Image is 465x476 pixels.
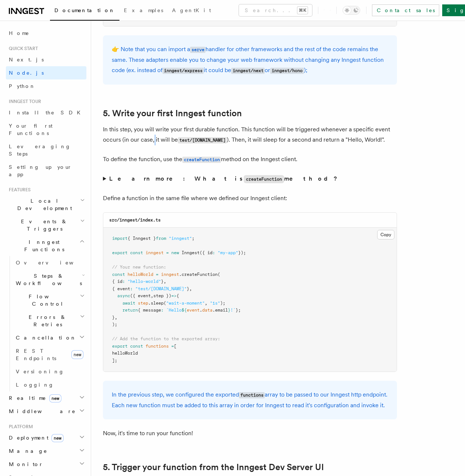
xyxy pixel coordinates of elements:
[182,250,200,255] span: Inngest
[161,272,179,277] span: inngest
[112,279,122,284] span: { id
[156,236,166,241] span: from
[212,250,215,255] span: :
[16,369,64,374] span: Versioning
[168,2,215,20] a: AgentKit
[16,260,92,266] span: Overview
[112,250,128,255] span: export
[182,308,187,313] span: ${
[146,250,164,255] span: inngest
[13,293,80,308] span: Flow Control
[212,308,228,313] span: .email
[166,250,169,255] span: =
[119,2,168,20] a: Examples
[6,405,86,418] button: Middleware
[343,6,360,15] button: Toggle dark mode
[51,434,64,442] span: new
[138,308,161,313] span: { message
[112,264,166,270] span: // Your new function:
[156,272,158,277] span: =
[130,250,143,255] span: const
[192,236,194,241] span: ;
[164,279,166,284] span: ,
[13,290,86,310] button: Flow Control
[9,83,36,89] span: Python
[112,336,220,341] span: // Add the function to the exported array:
[171,344,174,349] span: =
[187,308,200,313] span: event
[9,70,44,76] span: Node.js
[6,99,41,104] span: Inngest tour
[162,68,204,74] code: inngest/express
[112,286,130,291] span: { event
[13,313,80,328] span: Errors & Retries
[135,286,187,291] span: "test/[DOMAIN_NAME]"
[13,256,86,269] a: Overview
[49,394,61,402] span: new
[174,344,176,349] span: [
[151,293,153,298] span: ,
[200,250,212,255] span: ({ id
[130,344,143,349] span: const
[6,53,86,66] a: Next.js
[6,119,86,140] a: Your first Functions
[179,272,218,277] span: .createFunction
[6,218,80,232] span: Events & Triggers
[6,235,86,256] button: Inngest Functions
[238,250,246,255] span: });
[176,293,179,298] span: {
[178,137,227,143] code: test/[DOMAIN_NAME]
[153,293,171,298] span: step })
[6,79,86,93] a: Python
[124,7,163,13] span: Examples
[169,236,192,241] span: "inngest"
[128,236,156,241] span: { Inngest }
[103,428,397,438] p: Now, it's time to run your function!
[270,68,304,74] code: inngest/hono
[6,431,86,444] button: Deploymentnew
[6,444,86,458] button: Manage
[138,301,148,306] span: step
[9,123,53,136] span: Your first Functions
[171,293,176,298] span: =>
[202,308,212,313] span: data
[54,7,115,13] span: Documentation
[9,57,44,63] span: Next.js
[16,348,56,361] span: REST Endpoints
[6,215,86,235] button: Events & Triggers
[9,143,71,157] span: Leveraging Steps
[6,408,76,415] span: Middleware
[6,461,43,468] span: Monitor
[6,46,38,51] span: Quick start
[122,301,135,306] span: await
[6,394,61,402] span: Realtime
[9,164,72,177] span: Setting up your app
[6,187,31,193] span: Features
[6,391,86,405] button: Realtimenew
[112,390,388,411] p: In the previous step, we configured the exported array to be passed to our Inngest http endpoint....
[13,331,86,344] button: Cancellation
[13,272,82,287] span: Steps & Workflows
[6,66,86,79] a: Node.js
[218,250,238,255] span: "my-app"
[166,308,182,313] span: `Hello
[109,175,339,182] strong: Learn more: What is method?
[9,29,29,37] span: Home
[103,108,242,118] a: 5. Write your first Inngest function
[122,308,138,313] span: return
[103,462,324,472] a: 5. Trigger your function from the Inngest Dev Server UI
[164,301,166,306] span: (
[6,160,86,181] a: Setting up your app
[103,193,397,203] p: Define a function in the same file where we defined our Inngest client:
[6,194,86,215] button: Local Development
[112,358,117,363] span: ];
[236,308,241,313] span: };
[244,175,284,183] code: createFunction
[182,156,221,163] a: createFunction
[128,279,161,284] span: "hello-world"
[377,230,394,239] button: Copy
[130,293,151,298] span: ({ event
[6,458,86,471] button: Monitor
[6,434,64,441] span: Deployment
[187,286,189,291] span: }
